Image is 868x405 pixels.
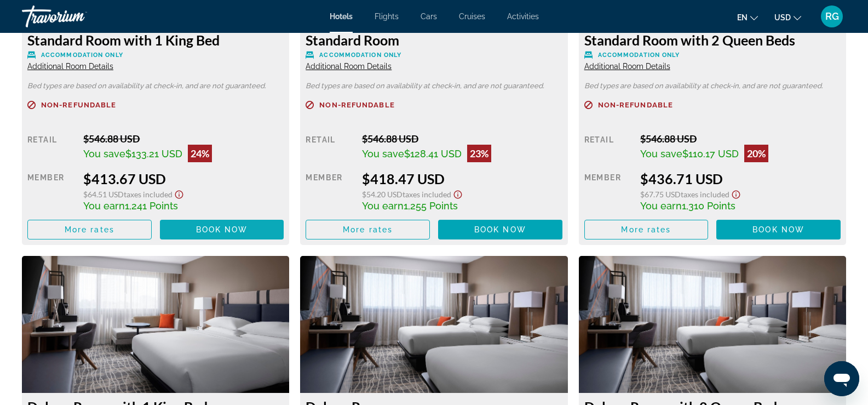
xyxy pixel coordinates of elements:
button: Change language [737,9,758,25]
span: 1,310 Points [682,200,735,212]
a: Hotels [330,12,353,21]
a: Travorium [22,2,131,31]
span: Taxes included [681,190,729,199]
span: Non-refundable [41,101,116,109]
img: 562066ec-8973-4bc6-a820-67142a07ec7b.jpeg [300,256,567,393]
h3: Standard Room with 1 King Bed [27,32,284,48]
p: Bed types are based on availability at check-in, and are not guaranteed. [27,82,284,90]
button: More rates [27,220,152,239]
span: $64.51 USD [83,190,124,199]
button: User Menu [818,5,846,28]
div: $546.88 USD [83,133,284,145]
span: Taxes included [403,190,451,199]
span: $67.75 USD [640,190,681,199]
span: Non-refundable [598,101,673,109]
span: Additional Room Details [584,62,670,71]
span: You save [640,148,682,159]
span: 1,255 Points [404,200,458,212]
div: 24% [188,145,212,162]
span: Additional Room Details [306,62,392,71]
span: Book now [196,225,248,234]
span: More rates [621,225,671,234]
div: Retail [27,133,75,162]
h3: Standard Room [306,32,562,48]
img: 562066ec-8973-4bc6-a820-67142a07ec7b.jpeg [579,256,846,393]
button: Book now [438,220,562,239]
span: Book now [474,225,526,234]
span: More rates [343,225,393,234]
span: en [737,13,748,22]
a: Cruises [459,12,485,21]
span: $133.21 USD [125,148,182,159]
span: $110.17 USD [682,148,739,159]
span: $54.20 USD [362,190,403,199]
span: You earn [362,200,404,212]
div: Retail [584,133,632,162]
a: Flights [375,12,399,21]
iframe: Button to launch messaging window [824,361,859,396]
button: Book now [716,220,841,239]
span: Accommodation Only [319,52,401,59]
img: 8784b97d-0f50-4d7c-acab-8716488673b5.jpeg [22,256,289,393]
span: Accommodation Only [598,52,680,59]
div: $413.67 USD [83,170,284,187]
span: $128.41 USD [404,148,462,159]
div: $418.47 USD [362,170,562,187]
p: Bed types are based on availability at check-in, and are not guaranteed. [306,82,562,90]
div: 20% [744,145,768,162]
div: $546.88 USD [362,133,562,145]
button: More rates [584,220,709,239]
button: Show Taxes and Fees disclaimer [729,187,743,199]
span: You save [83,148,125,159]
span: Non-refundable [319,101,394,109]
span: 1,241 Points [125,200,178,212]
a: Activities [507,12,539,21]
div: Retail [306,133,353,162]
button: Change currency [774,9,801,25]
span: USD [774,13,791,22]
span: Accommodation Only [41,52,123,59]
span: You earn [640,200,682,212]
span: Taxes included [124,190,173,199]
div: Member [27,170,75,212]
span: Additional Room Details [27,62,113,71]
div: Member [306,170,353,212]
span: You earn [83,200,125,212]
div: $546.88 USD [640,133,841,145]
div: Member [584,170,632,212]
a: Cars [421,12,437,21]
h3: Standard Room with 2 Queen Beds [584,32,841,48]
button: More rates [306,220,430,239]
span: Book now [752,225,804,234]
div: 23% [467,145,491,162]
span: You save [362,148,404,159]
button: Book now [160,220,284,239]
button: Show Taxes and Fees disclaimer [451,187,464,199]
p: Bed types are based on availability at check-in, and are not guaranteed. [584,82,841,90]
button: Show Taxes and Fees disclaimer [173,187,186,199]
span: More rates [65,225,114,234]
span: RG [825,11,839,22]
div: $436.71 USD [640,170,841,187]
